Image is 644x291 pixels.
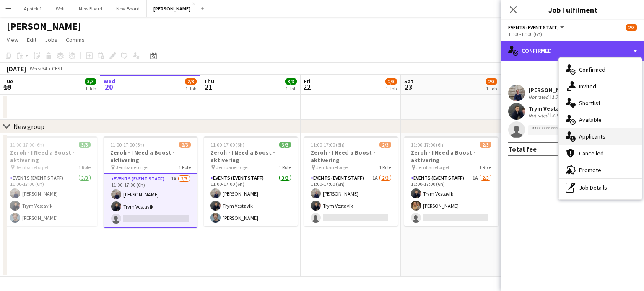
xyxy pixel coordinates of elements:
span: 11:00-17:00 (6h) [10,142,44,148]
span: 1 Role [179,164,191,170]
span: 3/3 [285,78,297,85]
div: 1 Job [386,85,397,92]
app-card-role: Events (Event Staff)3/311:00-17:00 (6h)[PERSON_NAME]Trym Vestavik[PERSON_NAME] [204,173,298,226]
div: Available [559,111,642,128]
div: 1 Job [85,85,96,92]
span: Wed [104,77,115,85]
button: New Board [72,0,109,17]
div: Cancelled [559,145,642,162]
div: Promote [559,162,642,178]
h3: Zeroh - I Need a Boost - aktivering [304,149,398,164]
div: Job Details [559,179,642,196]
span: Jernbanetorget [16,164,49,170]
div: CEST [52,65,63,72]
span: Fri [304,77,311,85]
h3: Zeroh - I Need a Boost - aktivering [404,149,498,164]
span: 11:00-17:00 (6h) [110,142,144,148]
span: Events (Event Staff) [508,24,559,31]
h3: Job Fulfilment [501,4,644,15]
app-card-role: Events (Event Staff)1A2/311:00-17:00 (6h)[PERSON_NAME]Trym Vestavik [104,173,197,228]
div: Invited [559,78,642,95]
div: Not rated [528,112,550,118]
app-card-role: Events (Event Staff)1A2/311:00-17:00 (6h)[PERSON_NAME]Trym Vestavik [304,173,398,226]
div: Confirmed [501,41,644,61]
div: Shortlist [559,95,642,111]
span: 11:00-17:00 (6h) [210,142,244,148]
span: 21 [203,82,214,92]
span: 3/3 [279,142,291,148]
h3: Zeroh - I Need a Boost - aktivering [204,149,298,164]
span: Jernbanetorget [416,164,449,170]
span: 2/3 [385,78,397,85]
span: 19 [2,82,13,92]
app-job-card: 11:00-17:00 (6h)2/3Zeroh - I Need a Boost - aktivering Jernbanetorget1 RoleEvents (Event Staff)1A... [104,136,197,228]
span: 1 Role [479,164,491,170]
span: Comms [66,36,85,44]
app-job-card: 11:00-17:00 (6h)3/3Zeroh - I Need a Boost - aktivering Jernbanetorget1 RoleEvents (Event Staff)3/... [3,136,97,226]
span: Edit [27,36,36,44]
span: Thu [204,77,214,85]
span: 2/3 [626,24,637,31]
a: Jobs [42,34,61,45]
div: [PERSON_NAME] [528,86,573,94]
span: 20 [102,82,115,92]
span: Tue [3,77,13,85]
span: 1 Role [279,164,291,170]
a: View [3,34,22,45]
span: 2/3 [480,142,491,148]
div: Confirmed [559,61,642,78]
span: Week 34 [28,65,49,72]
span: 2/3 [486,78,497,85]
span: 3/3 [85,78,96,85]
app-job-card: 11:00-17:00 (6h)3/3Zeroh - I Need a Boost - aktivering Jernbanetorget1 RoleEvents (Event Staff)3/... [204,136,298,226]
div: Applicants [559,128,642,145]
a: Comms [62,34,88,45]
span: 1 Role [78,164,91,170]
span: 23 [403,82,413,92]
span: View [7,36,18,44]
button: Wolt [49,0,72,17]
div: 3.1km [550,112,566,118]
app-job-card: 11:00-17:00 (6h)2/3Zeroh - I Need a Boost - aktivering Jernbanetorget1 RoleEvents (Event Staff)1A... [304,136,398,226]
app-card-role: Events (Event Staff)1A2/311:00-17:00 (6h)Trym Vestavik[PERSON_NAME] [404,173,498,226]
button: New Board [109,0,147,17]
h3: Zeroh - I Need a Boost - aktivering [104,149,197,164]
button: [PERSON_NAME] [147,0,197,17]
span: 2/3 [179,142,191,148]
span: 3/3 [79,142,91,148]
h1: [PERSON_NAME] [7,20,81,33]
div: 11:00-17:00 (6h) [508,31,637,37]
button: Apotek 1 [17,0,49,17]
span: Jernbanetorget [216,164,249,170]
div: 1 Job [286,85,296,92]
app-card-role: Events (Event Staff)3/311:00-17:00 (6h)[PERSON_NAME]Trym Vestavik[PERSON_NAME] [3,173,97,226]
div: Total fee [508,145,537,153]
div: 1 Job [486,85,497,92]
div: New group [13,122,44,131]
span: Jernbanetorget [116,164,149,170]
div: 1.7km [550,94,566,100]
span: 11:00-17:00 (6h) [411,142,445,148]
button: Events (Event Staff) [508,24,566,31]
div: 1 Job [185,85,196,92]
div: Not rated [528,94,550,100]
span: 2/3 [185,78,197,85]
span: 1 Role [379,164,391,170]
app-job-card: 11:00-17:00 (6h)2/3Zeroh - I Need a Boost - aktivering Jernbanetorget1 RoleEvents (Event Staff)1A... [404,136,498,226]
div: [DATE] [7,64,26,73]
span: 11:00-17:00 (6h) [311,142,345,148]
span: Jernbanetorget [316,164,349,170]
span: Jobs [45,36,57,44]
span: 2/3 [379,142,391,148]
span: 22 [303,82,311,92]
div: Trym Vestavik [528,105,567,112]
span: Sat [404,77,413,85]
h3: Zeroh - I Need a Boost - aktivering [3,149,97,164]
a: Edit [23,34,40,45]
